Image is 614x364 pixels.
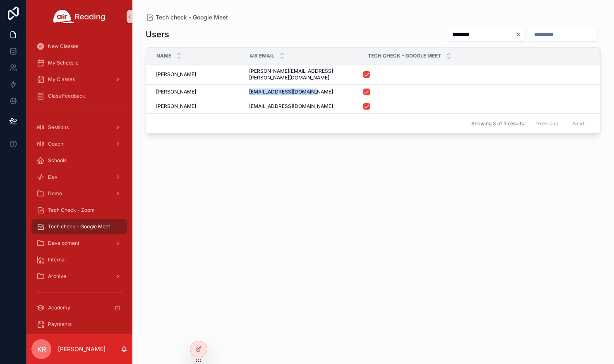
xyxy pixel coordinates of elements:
[249,68,357,81] span: [PERSON_NAME][EMAIL_ADDRESS][PERSON_NAME][DOMAIN_NAME]
[48,141,63,147] span: Coach
[368,53,441,59] span: Tech Check - Google Meet
[48,76,75,83] span: My Classes
[146,13,228,22] a: Tech check - Google Meet
[31,89,127,103] a: Class Feedback
[156,53,171,59] span: Name
[48,124,69,131] span: Sessions
[249,89,333,95] span: [EMAIL_ADDRESS][DOMAIN_NAME]
[249,103,333,110] span: [EMAIL_ADDRESS][DOMAIN_NAME]
[249,53,274,59] span: Air Email
[48,273,66,280] span: Archive
[48,157,67,164] span: Schools
[48,43,78,50] span: New Classes
[31,120,127,135] a: Sessions
[31,39,127,54] a: New Classes
[31,219,127,234] a: Tech check - Google Meet
[31,55,127,70] a: My Schedule
[515,31,525,38] button: Clear
[48,321,72,328] span: Payments
[31,136,127,151] a: Coach
[156,89,196,95] span: [PERSON_NAME]
[471,120,524,127] span: Showing 3 of 3 results
[48,223,110,230] span: Tech check - Google Meet
[48,304,70,311] span: Academy
[31,252,127,267] a: Internal
[31,317,127,332] a: Payments
[48,256,66,263] span: Internal
[48,240,79,247] span: Development
[58,345,106,353] p: [PERSON_NAME]
[31,72,127,87] a: My Classes
[31,269,127,284] a: Archive
[48,174,58,180] span: Dev
[156,71,196,78] span: [PERSON_NAME]
[156,103,196,110] span: [PERSON_NAME]
[31,300,127,315] a: Academy
[53,10,106,23] img: App logo
[31,203,127,218] a: Tech Check - Zoom
[156,13,228,22] span: Tech check - Google Meet
[48,93,85,99] span: Class Feedback
[48,207,95,213] span: Tech Check - Zoom
[31,153,127,168] a: Schools
[26,33,132,334] div: scrollable content
[48,190,62,197] span: Demo
[146,29,169,40] h1: Users
[31,236,127,251] a: Development
[31,170,127,184] a: Dev
[37,344,46,354] span: KR
[48,60,79,66] span: My Schedule
[31,186,127,201] a: Demo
